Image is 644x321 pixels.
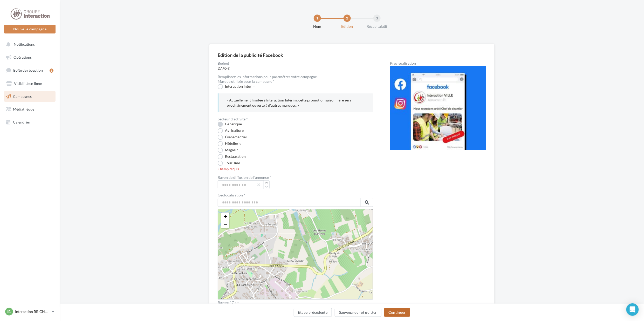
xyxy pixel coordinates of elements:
p: « Actuellement limitée à Interaction Intérim, cette promotion saisonnière sera prochainement ouve... [227,98,365,108]
a: Médiathèque [3,104,57,115]
label: Secteur d'activité * [218,117,248,121]
span: Boîte de réception [13,68,43,72]
button: Nouvelle campagne [4,25,56,33]
span: Campagnes [13,94,32,98]
div: 3 [373,15,381,22]
label: Agriculture [218,128,244,133]
a: Visibilité en ligne [3,78,57,89]
label: Budget [218,62,373,65]
span: Médiathèque [13,107,34,111]
label: Interaction Interim [218,84,256,89]
label: Marque utilisée pour la campagne * [218,80,275,83]
a: Boîte de réception1 [3,65,57,76]
a: Calendrier [3,117,57,128]
div: Open Intercom Messenger [626,303,639,316]
div: Prévisualisation [390,62,486,65]
button: Etape précédente [294,308,332,317]
a: Opérations [3,52,57,63]
p: Interaction BRIGNOLES [15,309,50,314]
span: Calendrier [13,120,30,124]
img: operation-preview [390,66,486,150]
label: Géolocalisation * [218,193,373,197]
button: Sauvegarder et quitter [335,308,381,317]
span: − [224,221,227,227]
label: Hôtellerie [218,141,241,146]
div: Remplissez les informations pour paramétrer votre campagne. [218,75,373,79]
span: Notifications [14,42,35,46]
div: Récapitulatif [360,24,394,29]
span: IB [8,309,11,314]
div: Champ requis [218,167,373,172]
label: Tourisme [218,161,240,166]
button: Continuer [384,308,410,317]
div: 1 [50,69,53,73]
label: Générique [218,122,242,127]
a: Campagnes [3,91,57,102]
a: Zoom out [221,220,229,228]
div: Edition [331,24,364,29]
div: Rayon: 17 km [218,301,373,304]
div: 1 [314,15,321,22]
label: Magasin [218,148,238,153]
span: Visibilité en ligne [14,81,42,86]
div: Nom [301,24,334,29]
span: Opérations [13,55,32,59]
a: IB Interaction BRIGNOLES [4,307,56,317]
a: Zoom in [221,213,229,220]
label: Rayon de diffusion de l'annonce * [218,176,271,179]
span: + [224,213,227,220]
label: Restauration [218,154,246,159]
div: Edition de la publicité Facebook [218,53,283,57]
label: Événementiel [218,135,247,140]
div: 2 [344,15,351,22]
span: 27.45 € [218,66,373,71]
button: Notifications [3,39,54,50]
